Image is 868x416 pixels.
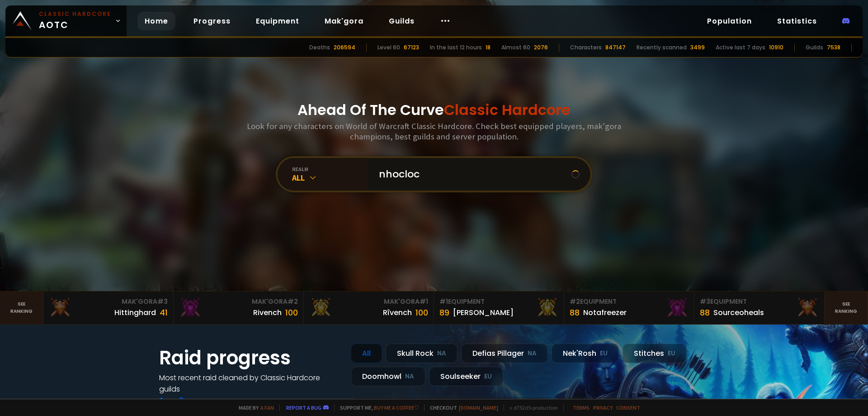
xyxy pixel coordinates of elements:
[351,344,382,363] div: All
[351,367,425,386] div: Doomhowl
[623,344,687,363] div: Stitches
[334,43,355,52] div: 206594
[430,43,482,52] div: In the last 12 hours
[434,292,564,324] a: #1Equipment89[PERSON_NAME]
[700,306,710,319] div: 88
[501,43,530,52] div: Almost 60
[770,12,824,30] a: Statistics
[420,297,428,306] span: # 1
[700,297,710,306] span: # 3
[159,372,340,395] h4: Most recent raid cleaned by Classic Hardcore guilds
[528,349,537,358] small: NA
[297,99,571,121] h1: Ahead Of The Curve
[444,100,571,120] span: Classic Hardcore
[386,344,458,363] div: Skull Rock
[439,297,558,306] div: Equipment
[159,344,340,372] h1: Raid progress
[437,349,446,358] small: NA
[374,404,419,411] a: Buy me a coffee
[114,307,156,318] div: Hittinghard
[694,292,825,324] a: #3Equipment88Sourceoheals
[700,12,759,30] a: Population
[600,349,608,358] small: EU
[825,292,868,324] a: Seeranking
[243,121,625,142] h3: Look for any characters on World of Warcraft Classic Hardcore. Check best equipped players, mak'g...
[453,307,514,318] div: [PERSON_NAME]
[292,166,368,172] div: realm
[827,43,840,52] div: 7538
[309,297,428,306] div: Mak'Gora
[292,172,368,183] div: All
[716,43,765,52] div: Active last 7 days
[288,297,298,306] span: # 2
[486,43,491,52] div: 18
[570,297,580,306] span: # 2
[179,297,298,306] div: Mak'Gora
[159,395,218,406] a: See all progress
[285,306,298,319] div: 100
[249,12,307,30] a: Equipment
[713,307,764,318] div: Sourceoheals
[429,367,503,386] div: Soulseeker
[570,297,689,306] div: Equipment
[304,292,434,324] a: Mak'Gora#1Rîvench100
[174,292,304,324] a: Mak'Gora#2Rivench100
[534,43,548,52] div: 2076
[690,43,705,52] div: 3499
[570,43,602,52] div: Characters
[377,43,400,52] div: Level 60
[583,307,627,318] div: Notafreezer
[334,404,419,411] span: Support me,
[415,306,428,319] div: 100
[573,404,590,411] a: Terms
[253,307,282,318] div: Rivench
[459,404,498,411] a: [DOMAIN_NAME]
[439,306,449,319] div: 89
[383,307,412,318] div: Rîvench
[564,292,694,324] a: #2Equipment88Notafreezer
[309,43,330,52] div: Deaths
[616,404,640,411] a: Consent
[439,297,448,306] span: # 1
[769,43,783,52] div: 10910
[160,306,168,319] div: 41
[137,12,175,30] a: Home
[484,372,492,381] small: EU
[424,404,498,411] span: Checkout
[637,43,687,52] div: Recently scanned
[260,404,274,411] a: a fan
[570,306,580,319] div: 88
[461,344,548,363] div: Defias Pillager
[700,297,819,306] div: Equipment
[49,297,168,306] div: Mak'Gora
[157,297,168,306] span: # 3
[405,372,414,381] small: NA
[404,43,419,52] div: 67123
[39,10,111,18] small: Classic Hardcore
[806,43,823,52] div: Guilds
[317,12,371,30] a: Mak'gora
[286,404,321,411] a: Report a bug
[593,404,613,411] a: Privacy
[43,292,174,324] a: Mak'Gora#3Hittinghard41
[668,349,675,358] small: EU
[605,43,626,52] div: 847147
[373,158,571,191] input: Search a character...
[552,344,619,363] div: Nek'Rosh
[5,5,127,36] a: Classic HardcoreAOTC
[233,404,274,411] span: Made by
[39,10,111,32] span: AOTC
[504,404,558,411] span: v. d752d5 - production
[186,12,238,30] a: Progress
[382,12,422,30] a: Guilds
